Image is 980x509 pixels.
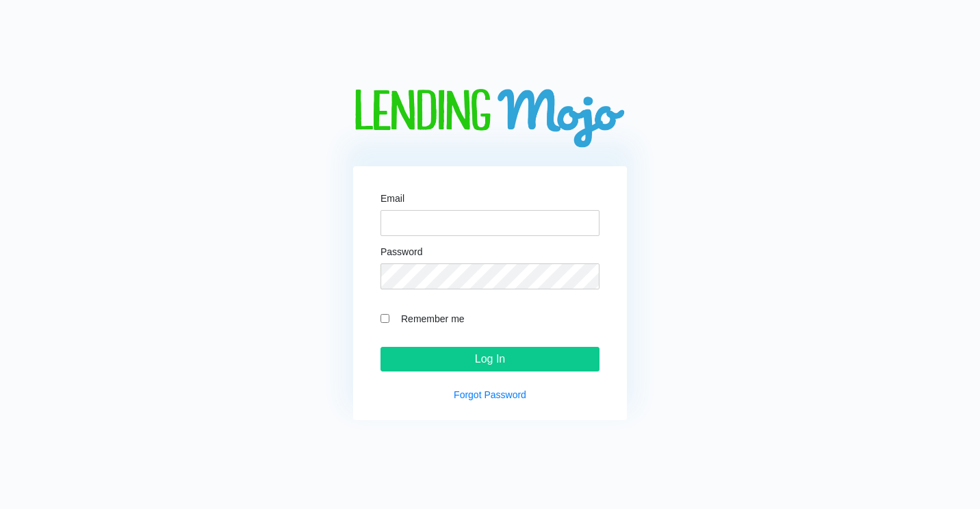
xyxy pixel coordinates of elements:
[454,389,526,400] a: Forgot Password
[381,347,599,371] input: Log In
[353,89,627,150] img: logo-big.png
[394,311,599,326] label: Remember me
[381,194,404,203] label: Email
[381,247,422,257] label: Password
